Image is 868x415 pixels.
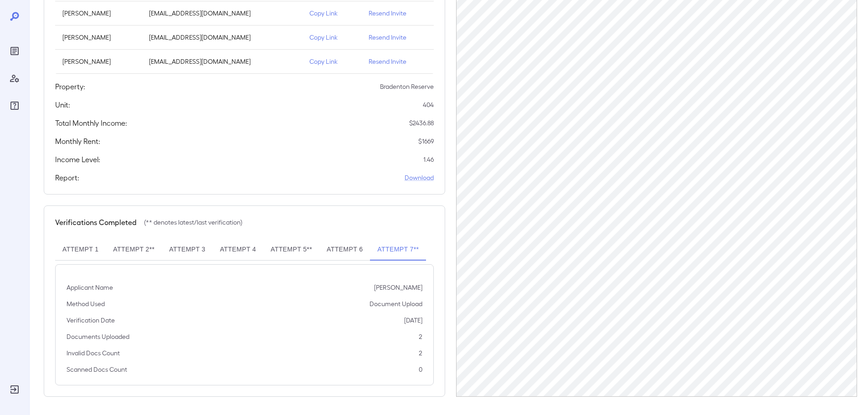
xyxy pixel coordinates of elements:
[67,283,113,292] p: Applicant Name
[55,118,127,128] h5: Total Monthly Income:
[369,9,426,18] p: Resend Invite
[55,154,100,165] h5: Income Level:
[309,33,354,42] p: Copy Link
[380,82,434,91] p: Bradenton Reserve
[55,217,137,228] h5: Verifications Completed
[419,348,422,358] p: 2
[419,332,422,341] p: 2
[369,33,426,42] p: Resend Invite
[67,316,115,325] p: Verification Date
[149,33,295,42] p: [EMAIL_ADDRESS][DOMAIN_NAME]
[55,81,85,92] h5: Property:
[106,239,162,261] button: Attempt 2**
[423,100,434,109] p: 404
[149,9,295,18] p: [EMAIL_ADDRESS][DOMAIN_NAME]
[374,283,422,292] p: [PERSON_NAME]
[7,382,22,397] div: Log Out
[55,99,70,110] h5: Unit:
[7,98,22,113] div: FAQ
[405,173,434,182] a: Download
[370,299,422,308] p: Document Upload
[144,218,242,227] p: (** denotes latest/last verification)
[55,136,100,147] h5: Monthly Rent:
[149,57,295,66] p: [EMAIL_ADDRESS][DOMAIN_NAME]
[62,9,134,18] p: [PERSON_NAME]
[62,33,134,42] p: [PERSON_NAME]
[309,57,354,66] p: Copy Link
[55,172,79,183] h5: Report:
[213,239,263,261] button: Attempt 4
[67,348,120,358] p: Invalid Docs Count
[309,9,354,18] p: Copy Link
[55,239,106,261] button: Attempt 1
[67,332,129,341] p: Documents Uploaded
[67,299,105,308] p: Method Used
[7,71,22,86] div: Manage Users
[409,118,434,128] p: $ 2436.88
[7,44,22,58] div: Reports
[319,239,370,261] button: Attempt 6
[62,57,134,66] p: [PERSON_NAME]
[419,365,422,374] p: 0
[263,239,319,261] button: Attempt 5**
[67,365,127,374] p: Scanned Docs Count
[369,57,426,66] p: Resend Invite
[162,239,212,261] button: Attempt 3
[423,155,434,164] p: 1.46
[404,316,422,325] p: [DATE]
[370,239,426,261] button: Attempt 7**
[418,137,434,146] p: $ 1669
